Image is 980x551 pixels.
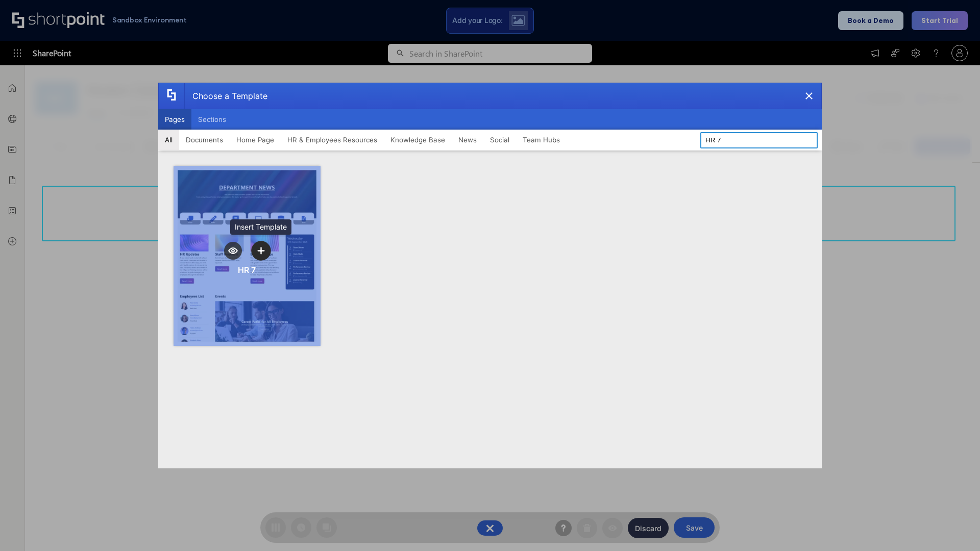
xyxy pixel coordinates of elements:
[230,130,281,150] button: Home Page
[384,130,452,150] button: Knowledge Base
[179,130,230,150] button: Documents
[483,130,516,150] button: Social
[158,130,179,150] button: All
[281,130,384,150] button: HR & Employees Resources
[452,130,483,150] button: News
[158,109,191,130] button: Pages
[700,132,818,148] input: Search
[158,83,822,468] div: template selector
[929,502,980,551] iframe: Chat Widget
[191,109,233,130] button: Sections
[238,265,256,275] div: HR 7
[184,83,267,109] div: Choose a Template
[516,130,567,150] button: Team Hubs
